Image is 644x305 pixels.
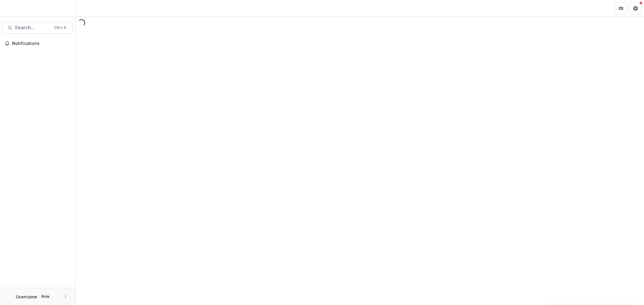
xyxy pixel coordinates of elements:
button: Notifications [2,39,73,48]
span: Search... [15,25,50,30]
button: Search... [2,22,73,34]
div: Ctrl + K [53,24,68,31]
p: Username [16,294,37,300]
button: Get Help [630,2,642,14]
button: Partners [615,2,627,14]
p: Role [40,294,51,299]
button: More [62,293,69,300]
span: Notifications [12,41,70,46]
